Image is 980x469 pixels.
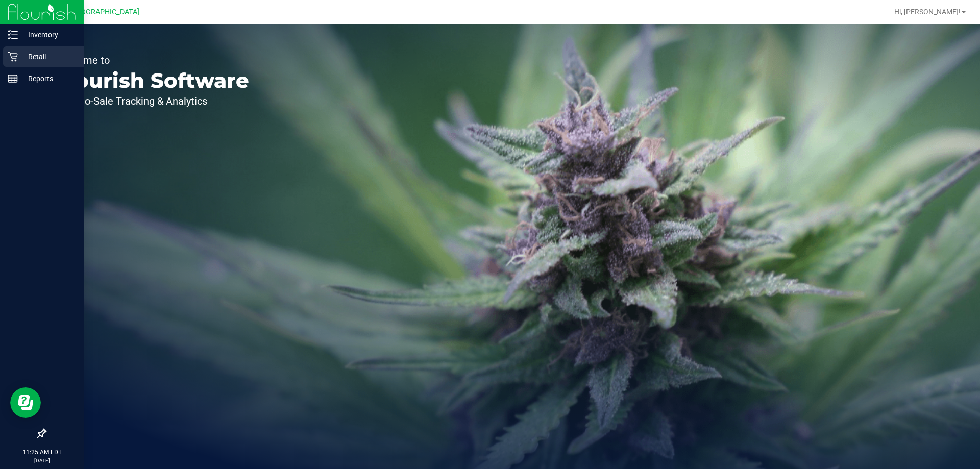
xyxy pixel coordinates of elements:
[18,72,79,85] p: Reports
[55,70,249,91] p: Flourish Software
[894,8,961,16] span: Hi, [PERSON_NAME]!
[8,30,18,40] inline-svg: Inventory
[8,52,18,62] inline-svg: Retail
[55,96,249,106] p: Seed-to-Sale Tracking & Analytics
[8,73,18,84] inline-svg: Reports
[69,8,139,16] span: [GEOGRAPHIC_DATA]
[5,457,79,464] p: [DATE]
[55,55,249,65] p: Welcome to
[18,29,79,41] p: Inventory
[5,448,79,457] p: 11:25 AM EDT
[18,51,79,63] p: Retail
[10,387,41,418] iframe: Resource center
